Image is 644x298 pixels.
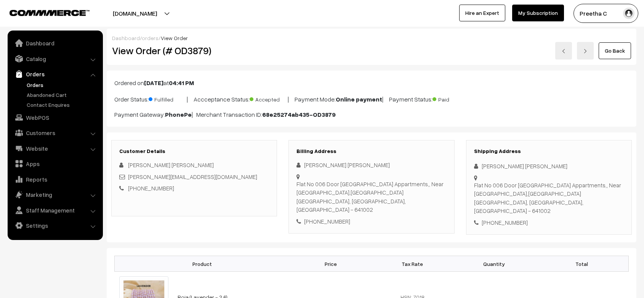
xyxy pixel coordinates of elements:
a: Website [10,142,100,155]
span: [PERSON_NAME] [PERSON_NAME] [128,161,214,168]
img: right-arrow.png [583,49,588,53]
p: Ordered on at [114,78,629,87]
a: Abandoned Cart [25,91,100,99]
div: [PERSON_NAME] [PERSON_NAME] [474,162,624,171]
b: Online payment [336,95,382,103]
a: [PERSON_NAME][EMAIL_ADDRESS][DOMAIN_NAME] [128,173,257,180]
div: Flat No 006 Door [GEOGRAPHIC_DATA] Appartments,, Near [GEOGRAPHIC_DATA],[GEOGRAPHIC_DATA] [GEOGRA... [296,180,446,214]
a: Staff Management [10,203,100,217]
span: Paid [433,93,471,103]
b: PhonePe [165,111,192,118]
a: Dashboard [112,35,140,41]
a: WebPOS [10,111,100,124]
a: Customers [10,126,100,140]
img: user [623,8,634,19]
span: Accepted [250,93,288,103]
h3: Billing Address [296,148,446,155]
b: [DATE] [144,79,163,87]
button: [DOMAIN_NAME] [86,4,184,23]
b: 68e25274ab435-OD3879 [262,111,336,118]
a: Apps [10,157,100,171]
div: / / [112,34,631,42]
span: Fulfilled [149,93,187,103]
a: Reports [10,172,100,186]
a: My Subscription [512,5,564,21]
a: Marketing [10,188,100,201]
a: Contact Enquires [25,101,100,109]
h2: View Order (# OD3879) [112,45,277,56]
a: [PHONE_NUMBER] [128,185,174,192]
h3: Customer Details [119,148,269,155]
a: Go Back [599,42,631,59]
a: Orders [10,67,100,81]
div: [PHONE_NUMBER] [296,217,446,226]
div: [PERSON_NAME] [PERSON_NAME] [296,161,446,169]
img: left-arrow.png [561,49,566,53]
a: orders [142,35,159,41]
h3: Shipping Address [474,148,624,155]
p: Payment Gateway: | Merchant Transaction ID: [114,110,629,119]
a: Dashboard [10,36,100,50]
p: Order Status: | Accceptance Status: | Payment Mode: | Payment Status: [114,93,629,104]
th: Total [535,256,628,272]
span: View Order [161,35,188,41]
a: Orders [25,81,100,89]
div: [PHONE_NUMBER] [474,218,624,227]
a: Catalog [10,52,100,66]
div: Flat No 006 Door [GEOGRAPHIC_DATA] Appartments,, Near [GEOGRAPHIC_DATA],[GEOGRAPHIC_DATA] [GEOGRA... [474,181,624,215]
a: COMMMERCE [10,8,76,17]
th: Price [290,256,372,272]
th: Tax Rate [372,256,453,272]
th: Quantity [453,256,535,272]
a: Hire an Expert [459,5,505,21]
th: Product [115,256,290,272]
b: 04:41 PM [169,79,194,87]
img: COMMMERCE [10,10,90,16]
a: Settings [10,219,100,232]
button: Preetha C [574,4,638,23]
